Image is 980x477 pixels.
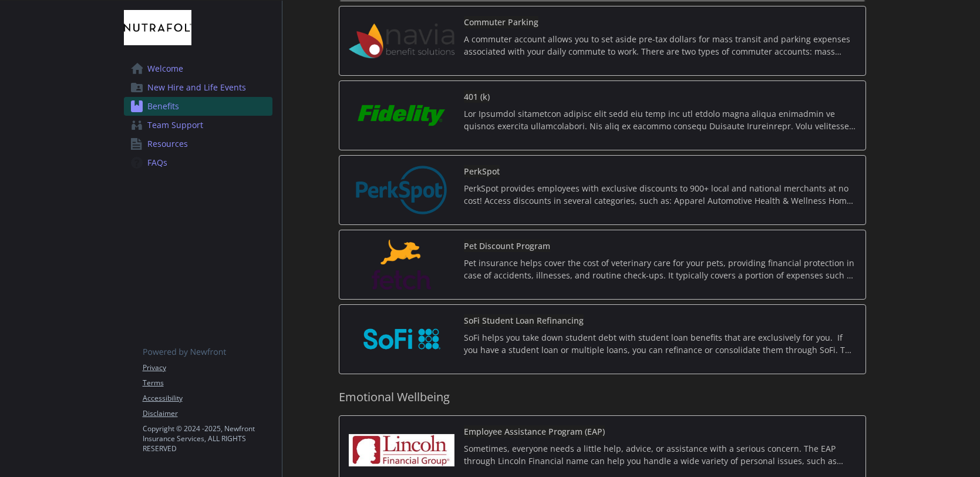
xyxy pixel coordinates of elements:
[349,314,454,364] img: SoFi carrier logo
[349,16,454,66] img: Navia Benefit Solutions carrier logo
[143,424,272,454] p: Copyright © 2024 - 2025 , Newfront Insurance Services, ALL RIGHTS RESERVED
[349,240,454,290] img: Fetch, Inc. carrier logo
[464,16,538,28] button: Commuter Parking
[464,425,605,438] button: Employee Assistance Program (EAP)
[464,442,856,467] p: Sometimes, everyone needs a little help, advice, or assistance with a serious concern. The EAP th...
[464,257,856,281] p: Pet insurance helps cover the cost of veterinary care for your pets, providing financial protecti...
[147,59,183,78] span: Welcome
[124,116,272,135] a: Team Support
[147,78,246,97] span: New Hire and Life Events
[464,33,856,58] p: A commuter account allows you to set aside pre-tax dollars for mass transit and parking expenses ...
[464,90,490,103] button: 401 (k)
[147,116,203,135] span: Team Support
[147,97,179,116] span: Benefits
[464,182,856,207] p: PerkSpot provides employees with exclusive discounts to 900+ local and national merchants at no c...
[464,314,584,327] button: SoFi Student Loan Refinancing
[143,362,272,373] a: Privacy
[147,153,167,172] span: FAQs
[124,97,272,116] a: Benefits
[339,388,866,406] h2: Emotional Wellbeing
[124,135,272,153] a: Resources
[124,59,272,78] a: Welcome
[349,425,454,475] img: Lincoln Financial Group carrier logo
[464,165,500,177] button: PerkSpot
[464,108,856,132] p: Lor Ipsumdol sitametcon adipisc elit sedd eiu temp inc utl etdolo magna aliqua enimadmin ve quisn...
[349,165,454,215] img: PerkSpot carrier logo
[464,331,856,356] p: SoFi helps you take down student debt with student loan benefits that are exclusively for you. If...
[143,393,272,404] a: Accessibility
[349,90,454,140] img: Fidelity Investments carrier logo
[124,153,272,172] a: FAQs
[147,135,188,153] span: Resources
[464,240,550,252] button: Pet Discount Program
[143,378,272,388] a: Terms
[124,78,272,97] a: New Hire and Life Events
[143,408,272,419] a: Disclaimer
